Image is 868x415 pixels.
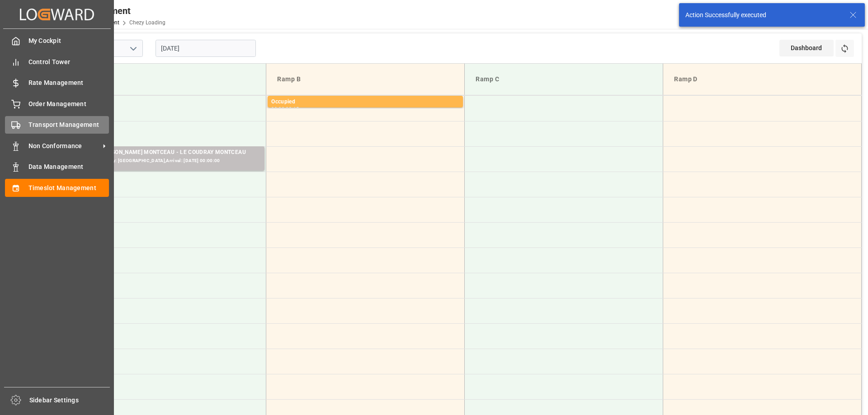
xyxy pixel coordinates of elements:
button: open menu [126,42,140,56]
span: Transport Management [28,120,109,130]
div: Pallets: ,TU: 60,City: [GEOGRAPHIC_DATA],Arrival: [DATE] 00:00:00 [73,157,261,165]
a: Control Tower [5,53,109,70]
a: My Cockpit [5,32,109,50]
div: Action Successfully executed [685,10,841,20]
div: Occupied [271,98,459,107]
div: Ramp C [472,71,656,88]
div: Ramp D [670,71,854,88]
span: Order Management [28,99,109,109]
div: Dashboard [779,40,834,56]
div: 08:15 [286,107,299,111]
span: Sidebar Settings [29,396,110,405]
span: Non Conformance [28,141,100,151]
div: Ramp B [274,71,457,88]
a: Order Management [5,95,109,112]
input: DD-MM-YYYY [156,40,256,57]
span: Control Tower [28,57,109,67]
a: Transport Management [5,116,109,134]
div: Ramp A [75,71,259,88]
a: Timeslot Management [5,179,109,196]
span: Rate Management [28,78,109,88]
a: Rate Management [5,74,109,92]
div: 08:00 [271,107,284,111]
div: Transport [PERSON_NAME] MONTCEAU - LE COUDRAY MONTCEAU [73,148,261,157]
a: Data Management [5,158,109,176]
span: Data Management [28,162,109,172]
div: - [284,107,286,111]
span: My Cockpit [28,36,109,46]
span: Timeslot Management [28,183,109,193]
